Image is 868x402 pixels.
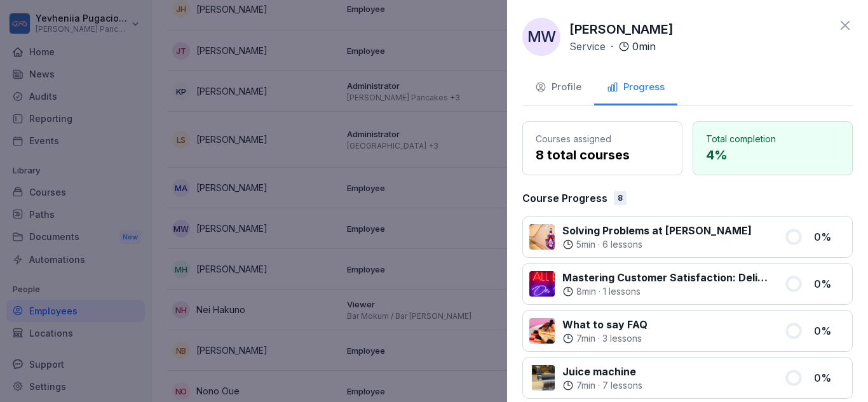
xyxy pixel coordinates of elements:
[576,238,595,251] p: 5 min
[602,332,642,345] p: 3 lessons
[562,223,752,238] p: Solving Problems at [PERSON_NAME]
[603,285,641,298] p: 1 lessons
[814,323,846,338] p: 0 %
[814,229,846,245] p: 0 %
[562,364,642,379] p: Juice machine
[706,132,839,145] p: Total completion
[536,145,669,164] p: 8 total courses
[607,80,665,95] div: Progress
[576,285,596,298] p: 8 min
[569,20,674,39] p: [PERSON_NAME]
[602,238,642,251] p: 6 lessons
[576,332,595,345] p: 7 min
[602,379,642,392] p: 7 lessons
[814,370,846,385] p: 0 %
[706,145,839,164] p: 4 %
[562,270,769,285] p: Mastering Customer Satisfaction: Deliver Exceptional Service at [GEOGRAPHIC_DATA]
[576,379,595,392] p: 7 min
[569,39,656,54] div: ·
[535,80,581,95] div: Profile
[814,276,846,291] p: 0 %
[562,317,648,332] p: What to say FAQ
[522,71,594,105] button: Profile
[562,238,752,251] div: ·
[632,39,656,54] p: 0 min
[562,379,642,392] div: ·
[522,191,607,206] p: Course Progress
[562,332,648,345] div: ·
[562,285,769,298] div: ·
[569,39,606,54] p: Service
[614,191,627,205] div: 8
[594,71,677,105] button: Progress
[522,18,560,56] div: MW
[536,132,669,145] p: Courses assigned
